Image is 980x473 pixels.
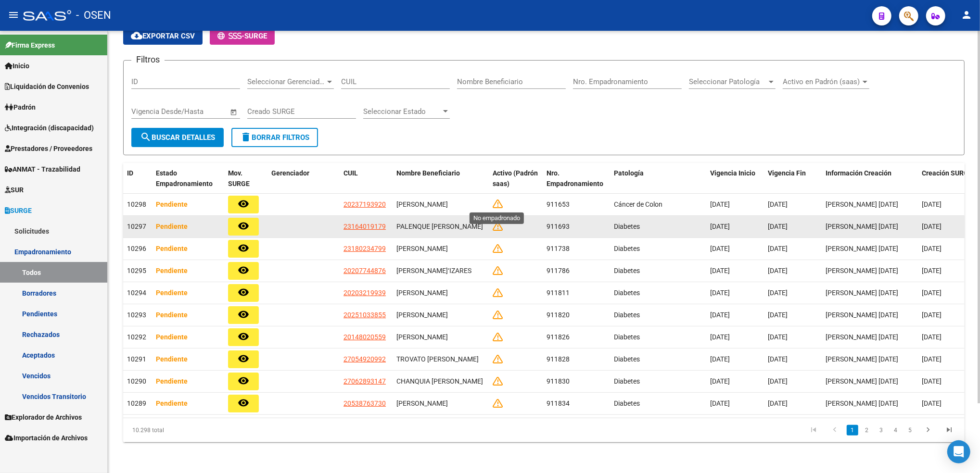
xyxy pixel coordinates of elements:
[131,107,170,116] input: Fecha inicio
[127,223,146,230] span: 10297
[804,425,823,436] a: go to first page
[710,169,755,177] span: Vigencia Inicio
[710,200,730,208] span: [DATE]
[710,311,730,319] span: [DATE]
[5,164,80,174] span: ANMAT - Trazabilidad
[228,169,250,188] span: Mov. SURGE
[922,267,942,274] span: [DATE]
[344,200,386,208] span: 20237193920
[238,198,249,210] mat-icon: remove_red_eye
[123,418,290,442] div: 10.298 total
[344,223,386,230] span: 23164019179
[127,311,146,319] span: 10293
[344,333,386,341] span: 20148020559
[768,200,788,208] span: [DATE]
[140,131,152,143] mat-icon: search
[127,399,146,407] span: 10289
[922,333,942,341] span: [DATE]
[861,425,873,436] a: 2
[156,289,188,297] span: Pendiente
[961,9,972,21] mat-icon: person
[396,377,483,385] span: CHANQUIA [PERSON_NAME]
[224,163,267,195] datatable-header-cell: Mov. SURGE
[123,27,203,45] button: Exportar CSV
[768,355,788,363] span: [DATE]
[131,32,195,40] span: Exportar CSV
[210,27,275,45] button: -SURGE
[947,440,970,463] div: Open Intercom Messenger
[271,169,309,177] span: Gerenciador
[238,220,249,232] mat-icon: remove_red_eye
[614,169,644,177] span: Patología
[710,223,730,230] span: [DATE]
[156,355,188,363] span: Pendiente
[340,163,393,195] datatable-header-cell: CUIL
[614,245,640,252] span: Diabetes
[706,163,764,195] datatable-header-cell: Vigencia Inicio
[922,169,972,177] span: Creación SURGE
[768,399,788,407] span: [DATE]
[127,245,146,252] span: 10296
[547,223,570,230] span: 911693
[764,163,822,195] datatable-header-cell: Vigencia Fin
[919,425,937,436] a: go to next page
[547,311,570,319] span: 911820
[131,53,165,66] h3: Filtros
[156,223,188,230] span: Pendiente
[156,169,213,188] span: Estado Empadronamiento
[238,331,249,342] mat-icon: remove_red_eye
[614,377,640,385] span: Diabetes
[614,223,640,230] span: Diabetes
[614,333,640,341] span: Diabetes
[127,169,133,177] span: ID
[5,412,82,423] span: Explorador de Archivos
[922,355,942,363] span: [DATE]
[231,128,318,147] button: Borrar Filtros
[826,169,891,177] span: Información Creación
[710,355,730,363] span: [DATE]
[238,309,249,320] mat-icon: remove_red_eye
[179,107,226,116] input: Fecha fin
[614,200,662,208] span: Cáncer de Colon
[768,289,788,297] span: [DATE]
[156,200,188,208] span: Pendiente
[547,245,570,252] span: 911738
[238,375,249,386] mat-icon: remove_red_eye
[710,245,730,252] span: [DATE]
[396,333,448,341] span: [PERSON_NAME]
[903,422,917,438] li: page 5
[5,40,55,50] span: Firma Express
[768,169,806,177] span: Vigencia Fin
[131,128,224,147] button: Buscar Detalles
[922,377,942,385] span: [DATE]
[344,169,358,177] span: CUIL
[710,377,730,385] span: [DATE]
[247,77,325,86] span: Seleccionar Gerenciador
[396,399,448,407] span: [PERSON_NAME]
[344,289,386,297] span: 20203219939
[396,200,448,208] span: [PERSON_NAME]
[826,399,898,407] span: [PERSON_NAME] [DATE]
[614,267,640,274] span: Diabetes
[5,143,92,154] span: Prestadores / Proveedores
[710,333,730,341] span: [DATE]
[890,425,902,436] a: 4
[5,81,89,92] span: Liquidación de Convenios
[614,289,640,297] span: Diabetes
[922,399,942,407] span: [DATE]
[543,163,610,195] datatable-header-cell: Nro. Empadronamiento
[826,267,898,274] span: [PERSON_NAME] [DATE]
[127,289,146,297] span: 10294
[547,377,570,385] span: 911830
[131,30,142,41] mat-icon: cloud_download
[240,131,252,143] mat-icon: delete
[127,267,146,274] span: 10295
[156,267,188,274] span: Pendiente
[344,267,386,274] span: 20207744876
[710,289,730,297] span: [DATE]
[768,245,788,252] span: [DATE]
[710,399,730,407] span: [DATE]
[393,163,489,195] datatable-header-cell: Nombre Beneficiario
[940,425,958,436] a: go to last page
[5,102,36,112] span: Padrón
